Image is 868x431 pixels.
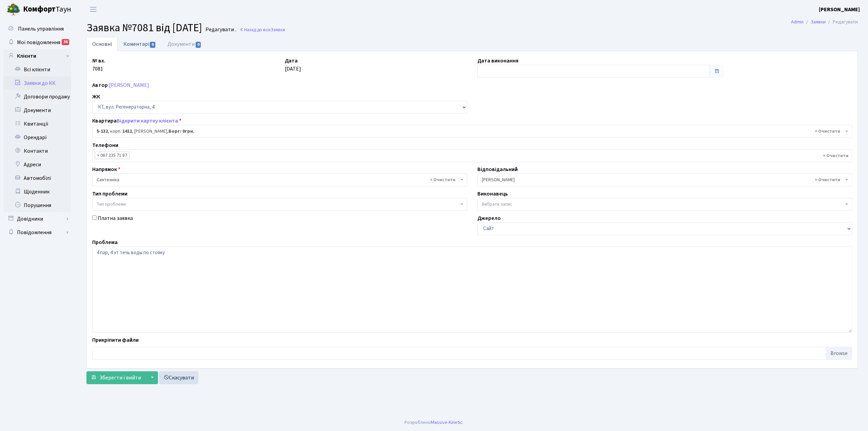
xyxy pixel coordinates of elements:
[3,158,71,171] a: Адреси
[3,22,71,36] a: Панель управління
[99,374,141,381] span: Зберегти і вийти
[98,214,133,222] label: Платна заявка
[405,419,463,426] div: Розроблено .
[3,212,71,226] a: Довідники
[3,226,71,239] a: Повідомлення
[169,128,194,135] b: Борг: 0грн.
[118,37,162,51] a: Коментарі
[3,90,71,104] a: Договори продажу
[92,336,139,344] label: Прикріпити файли
[92,93,100,101] label: ЖК
[271,26,285,33] span: Заявки
[159,371,198,384] a: Скасувати
[97,128,108,135] b: 5-132
[477,57,518,65] label: Дата виконання
[95,152,130,159] li: 067 235 71 87
[239,26,285,33] a: Назад до всіхЗаявки
[431,419,462,426] a: Massive Kinetic
[280,57,472,78] div: [DATE]
[3,76,71,90] a: Заявки до КК
[196,42,201,48] span: 0
[482,176,844,183] span: Тихонов М.М.
[92,165,120,173] label: Напрямок
[477,173,852,186] span: Тихонов М.М.
[86,37,118,51] a: Основні
[62,39,69,45] div: 36
[86,371,145,384] button: Зберегти і вийти
[97,201,126,208] span: Тип проблеми
[97,152,99,159] span: ×
[109,81,149,89] a: [PERSON_NAME]
[92,141,118,149] label: Телефони
[86,20,202,36] span: Заявка №7081 від [DATE]
[823,152,848,159] span: Видалити всі елементи
[3,131,71,144] a: Орендарі
[819,5,860,14] a: [PERSON_NAME]
[477,190,508,198] label: Виконавець
[3,104,71,117] a: Документи
[23,4,71,15] span: Таун
[3,171,71,185] a: Автомобілі
[7,3,20,16] img: logo.png
[92,81,108,89] label: Автор
[815,176,840,183] span: Видалити всі елементи
[92,238,118,246] label: Проблема
[92,57,105,65] label: № вх.
[23,4,56,15] b: Комфорт
[285,57,298,65] label: Дата
[815,128,840,135] span: Видалити всі елементи
[92,117,181,125] label: Квартира
[17,39,60,46] span: Мої повідомлення
[3,199,71,212] a: Порушення
[204,26,236,33] small: Редагувати .
[781,15,868,29] nav: breadcrumb
[162,37,207,51] a: Документи
[92,190,127,198] label: Тип проблеми
[97,128,844,135] span: <b>5-132</b>, корп.: <b>1412</b>, Дон Володимир Володимирович, <b>Борг: 0грн.</b>
[92,125,852,138] span: <b>5-132</b>, корп.: <b>1412</b>, Дон Володимир Володимирович, <b>Борг: 0грн.</b>
[87,57,280,78] div: 7081
[430,176,455,183] span: Видалити всі елементи
[150,42,155,48] span: 0
[92,246,852,333] textarea: 4 пар, 4 эт течь воды по стояку
[3,144,71,158] a: Контакти
[3,117,71,131] a: Квитанції
[819,6,860,13] b: [PERSON_NAME]
[826,18,858,26] li: Редагувати
[482,201,512,208] span: Вибрати запис
[477,165,518,173] label: Відповідальний
[791,18,804,25] a: Admin
[97,176,459,183] span: Сантехніка
[477,214,501,222] label: Джерело
[85,4,102,15] button: Переключити навігацію
[3,185,71,199] a: Щоденник
[122,128,132,135] b: 1412
[3,36,71,49] a: Мої повідомлення36
[92,173,467,186] span: Сантехніка
[811,18,826,25] a: Заявки
[3,63,71,76] a: Всі клієнти
[117,117,178,125] a: Відкрити картку клієнта
[18,25,64,33] span: Панель управління
[3,49,71,63] a: Клієнти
